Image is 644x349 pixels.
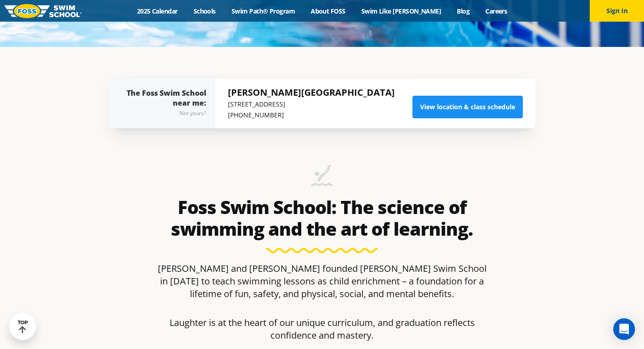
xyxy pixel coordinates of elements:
div: TOP [18,320,28,334]
p: Laughter is at the heart of our unique curriculum, and graduation reflects confidence and mastery. [154,316,490,342]
h5: [PERSON_NAME][GEOGRAPHIC_DATA] [228,86,395,99]
p: [PHONE_NUMBER] [228,110,395,121]
p: [PERSON_NAME] and [PERSON_NAME] founded [PERSON_NAME] Swim School in [DATE] to teach swimming les... [154,262,490,300]
a: Swim Like [PERSON_NAME] [353,7,449,15]
h2: Foss Swim School: The science of swimming and the art of learning. [154,196,490,240]
a: View location & class schedule [412,96,523,118]
div: The Foss Swim School near me: [127,88,206,119]
div: Not yours? [127,108,206,119]
a: Schools [185,7,223,15]
a: Blog [449,7,478,15]
a: About FOSS [303,7,354,15]
div: Open Intercom Messenger [613,318,635,340]
a: 2025 Calendar [129,7,185,15]
a: Swim Path® Program [223,7,303,15]
img: FOSS Swim School Logo [5,4,82,18]
a: Careers [478,7,515,15]
img: icon-swimming-diving-2.png [311,164,333,192]
p: [STREET_ADDRESS] [228,99,395,110]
